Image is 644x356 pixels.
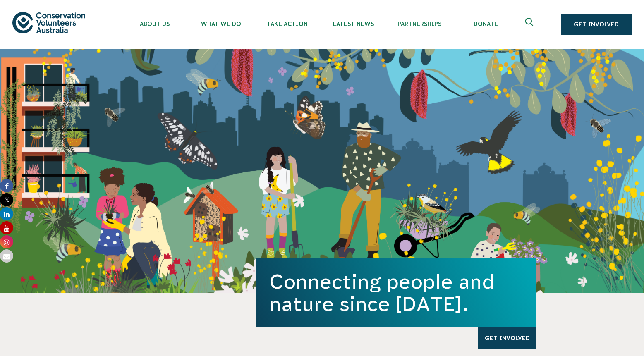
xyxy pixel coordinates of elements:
img: logo.svg [12,12,85,33]
span: Take Action [254,21,320,27]
span: What We Do [188,21,254,27]
span: Partnerships [386,21,452,27]
h1: Connecting people and nature since [DATE]. [269,270,523,315]
span: Donate [452,21,519,27]
button: Expand search box Close search box [520,14,540,34]
span: Expand search box [525,18,536,31]
span: About Us [122,21,188,27]
a: Get Involved [478,327,536,349]
a: Get Involved [561,14,632,35]
span: Latest News [320,21,386,27]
